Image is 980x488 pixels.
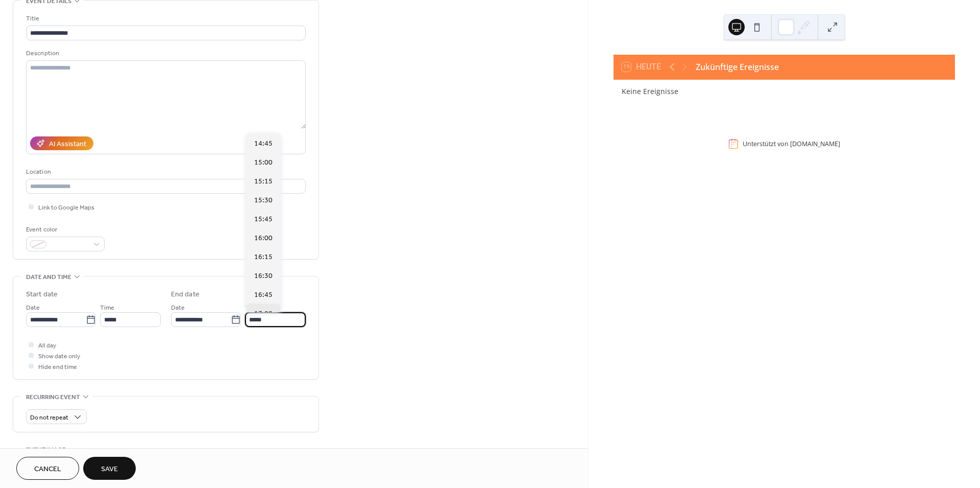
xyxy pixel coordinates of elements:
span: 15:30 [254,195,273,206]
span: All day [38,340,56,351]
span: 14:45 [254,138,273,149]
span: 17:00 [254,309,273,319]
button: Save [83,457,136,480]
span: 16:15 [254,252,273,263]
div: Keine Ereignisse [622,86,947,97]
span: 15:45 [254,214,273,225]
span: Hide end time [38,362,77,373]
span: Save [101,464,118,475]
span: Time [245,303,259,313]
button: Cancel [16,457,79,480]
div: End date [171,289,200,300]
div: Zukünftige Ereignisse [696,61,779,73]
div: Title [26,13,304,24]
span: Show date only [38,351,80,362]
div: Unterstützt von [743,140,840,148]
div: Description [26,48,304,59]
div: Location [26,167,304,177]
span: 15:00 [254,157,273,168]
a: [DOMAIN_NAME] [790,140,840,148]
span: 16:30 [254,271,273,282]
span: Event image [26,445,66,455]
span: Date and time [26,272,71,283]
div: AI Assistant [49,139,86,150]
span: 15:15 [254,176,273,187]
span: 16:00 [254,233,273,244]
span: Recurring event [26,392,80,403]
div: Start date [26,289,58,300]
span: Do not repeat [30,412,68,424]
span: 16:45 [254,290,273,300]
button: AI Assistant [30,136,93,150]
span: Date [171,303,185,313]
span: Cancel [34,464,61,475]
div: Event color [26,224,103,235]
span: Link to Google Maps [38,202,94,213]
span: Time [100,303,114,313]
span: Date [26,303,40,313]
